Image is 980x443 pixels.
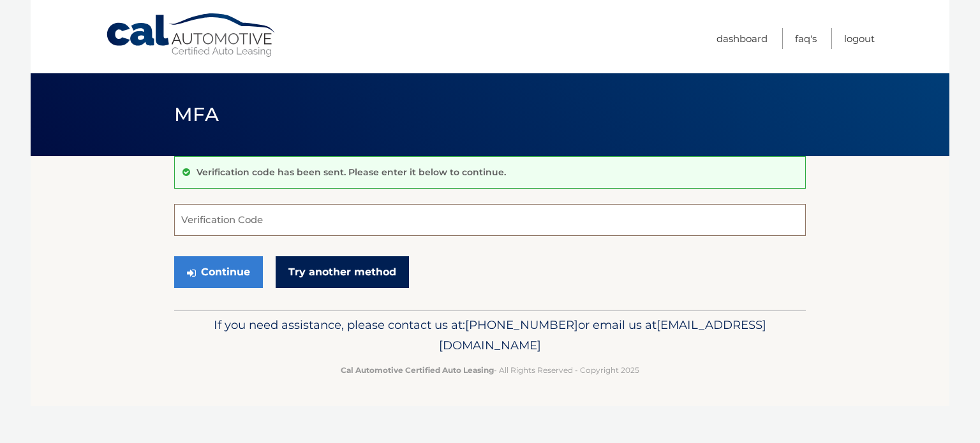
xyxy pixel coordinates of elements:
span: [PHONE_NUMBER] [465,317,578,332]
strong: Cal Automotive Certified Auto Leasing [341,365,494,375]
a: Logout [844,28,875,49]
a: Try another method [276,256,409,288]
a: Dashboard [716,28,768,49]
p: If you need assistance, please contact us at: or email us at [182,315,798,356]
a: Cal Automotive [105,13,278,58]
span: [EMAIL_ADDRESS][DOMAIN_NAME] [439,317,766,352]
input: Verification Code [174,204,806,236]
p: - All Rights Reserved - Copyright 2025 [182,363,798,377]
button: Continue [174,256,263,288]
a: FAQ's [795,28,817,49]
p: Verification code has been sent. Please enter it below to continue. [197,166,506,178]
span: MFA [174,103,219,126]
